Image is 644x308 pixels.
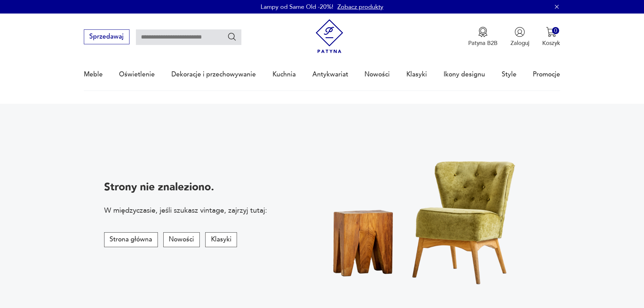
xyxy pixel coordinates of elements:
[406,59,427,90] a: Klasyki
[84,34,129,40] a: Sprzedawaj
[552,27,559,34] div: 0
[468,27,498,47] a: Ikona medaluPatyna B2B
[307,130,546,298] img: Fotel
[261,3,333,11] p: Lampy od Same Old -20%!
[104,205,267,215] p: W międzyczasie, jeśli szukasz vintage, zajrzyj tutaj:
[337,3,383,11] a: Zobacz produkty
[227,32,237,42] button: Szukaj
[444,59,485,90] a: Ikony designu
[171,59,256,90] a: Dekoracje i przechowywanie
[502,59,517,90] a: Style
[104,232,158,247] button: Strona główna
[312,59,348,90] a: Antykwariat
[364,59,390,90] a: Nowości
[312,19,347,53] img: Patyna - sklep z meblami i dekoracjami vintage
[542,39,560,47] p: Koszyk
[84,59,103,90] a: Meble
[533,59,560,90] a: Promocje
[468,27,498,47] button: Patyna B2B
[510,39,529,47] p: Zaloguj
[84,29,129,44] button: Sprzedawaj
[119,59,155,90] a: Oświetlenie
[468,39,498,47] p: Patyna B2B
[104,180,267,194] p: Strony nie znaleziono.
[546,27,556,37] img: Ikona koszyka
[163,232,200,247] button: Nowości
[542,27,560,47] button: 0Koszyk
[478,27,488,37] img: Ikona medalu
[515,27,525,37] img: Ikonka użytkownika
[205,232,237,247] button: Klasyki
[510,27,529,47] button: Zaloguj
[272,59,296,90] a: Kuchnia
